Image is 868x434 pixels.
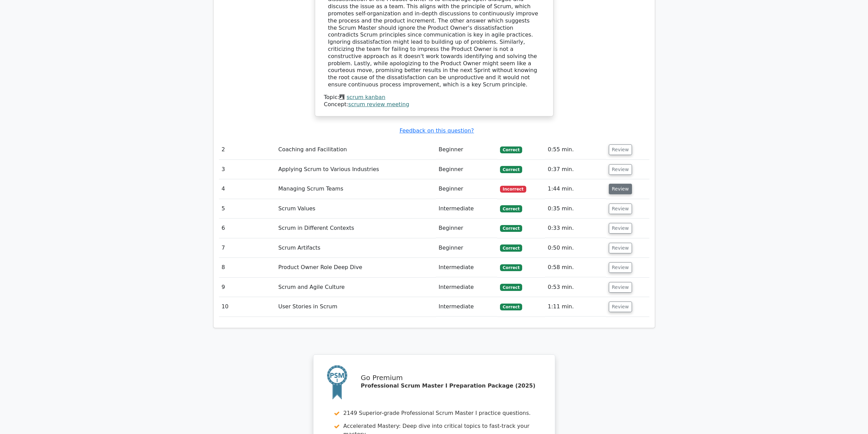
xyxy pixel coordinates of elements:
[399,127,474,134] a: Feedback on this question?
[347,94,385,100] a: scrum kanban
[609,164,632,175] button: Review
[276,160,436,179] td: Applying Scrum to Various Industries
[219,278,276,297] td: 9
[219,179,276,199] td: 4
[500,244,522,251] span: Correct
[219,297,276,317] td: 10
[219,238,276,258] td: 7
[436,219,497,238] td: Beginner
[545,140,606,159] td: 0:55 min.
[436,297,497,317] td: Intermediate
[219,258,276,277] td: 8
[545,199,606,219] td: 0:35 min.
[609,184,632,194] button: Review
[276,258,436,277] td: Product Owner Role Deep Dive
[276,297,436,317] td: User Stories in Scrum
[324,94,544,101] div: Topic:
[276,278,436,297] td: Scrum and Agile Culture
[500,284,522,291] span: Correct
[276,238,436,258] td: Scrum Artifacts
[609,302,632,312] button: Review
[609,223,632,234] button: Review
[219,219,276,238] td: 6
[545,179,606,199] td: 1:44 min.
[436,179,497,199] td: Beginner
[276,140,436,159] td: Coaching and Facilitation
[609,282,632,293] button: Review
[436,140,497,159] td: Beginner
[609,204,632,214] button: Review
[500,264,522,271] span: Correct
[500,205,522,212] span: Correct
[500,304,522,310] span: Correct
[276,199,436,219] td: Scrum Values
[545,160,606,179] td: 0:37 min.
[609,262,632,273] button: Review
[500,225,522,232] span: Correct
[545,238,606,258] td: 0:50 min.
[545,219,606,238] td: 0:33 min.
[436,199,497,219] td: Intermediate
[436,258,497,277] td: Intermediate
[545,278,606,297] td: 0:53 min.
[436,278,497,297] td: Intermediate
[219,160,276,179] td: 3
[219,199,276,219] td: 5
[436,238,497,258] td: Beginner
[545,297,606,317] td: 1:11 min.
[348,101,409,108] a: scrum review meeting
[609,243,632,253] button: Review
[276,179,436,199] td: Managing Scrum Teams
[219,140,276,159] td: 2
[500,186,526,193] span: Incorrect
[500,166,522,173] span: Correct
[545,258,606,277] td: 0:58 min.
[500,146,522,153] span: Correct
[276,219,436,238] td: Scrum in Different Contexts
[609,144,632,155] button: Review
[324,101,544,108] div: Concept:
[436,160,497,179] td: Beginner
